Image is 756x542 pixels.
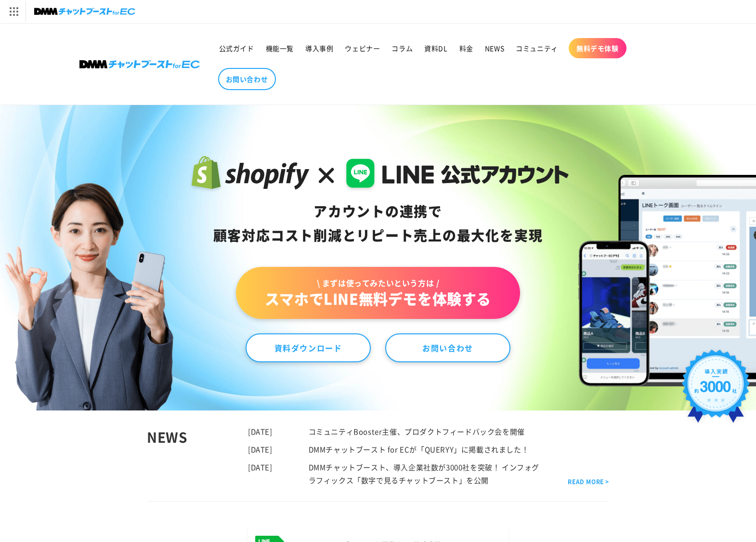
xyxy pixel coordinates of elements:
a: お問い合わせ [218,68,276,90]
a: 導入事例 [300,38,339,58]
a: 資料ダウンロード [246,333,371,362]
div: NEWS [147,425,248,487]
a: コミュニティBooster主催、プロダクトフィードバック会を開催 [309,426,525,436]
span: コミュニティ [516,44,558,53]
img: チャットブーストforEC [34,5,135,18]
span: 料金 [459,44,473,53]
span: コラム [391,44,413,53]
a: コラム [386,38,418,58]
a: 機能一覧 [260,38,300,58]
div: アカウントの連携で 顧客対応コスト削減と リピート売上の 最大化を実現 [187,199,569,248]
a: DMMチャットブースト for ECが「QUERYY」に掲載されました！ [309,444,529,454]
span: 導入事例 [305,44,333,53]
span: お問い合わせ [226,75,268,83]
span: NEWS [485,44,504,53]
time: [DATE] [248,444,273,454]
a: コミュニティ [510,38,564,58]
a: お問い合わせ [385,333,510,362]
span: 公式ガイド [219,44,254,53]
a: 無料デモ体験 [569,38,626,58]
a: DMMチャットブースト、導入企業社数が3000社を突破！ インフォグラフィックス「数字で見るチャットブースト」を公開 [309,462,539,485]
span: 無料デモ体験 [576,44,619,53]
span: \ まずは使ってみたいという方は / [265,278,491,288]
a: \ まずは使ってみたいという方は /スマホでLINE無料デモを体験する [236,267,520,319]
a: 料金 [454,38,479,58]
time: [DATE] [248,462,273,472]
a: 公式ガイド [213,38,260,58]
a: READ MORE > [568,476,609,487]
a: ウェビナー [339,38,386,58]
img: 株式会社DMM Boost [79,60,200,68]
span: 機能一覧 [266,44,294,53]
img: サービス [1,1,26,22]
a: NEWS [479,38,510,58]
img: 導入実績約3000社 [678,346,754,432]
a: 資料DL [418,38,453,58]
time: [DATE] [248,426,273,436]
span: 資料DL [424,44,447,53]
span: ウェビナー [345,44,380,53]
